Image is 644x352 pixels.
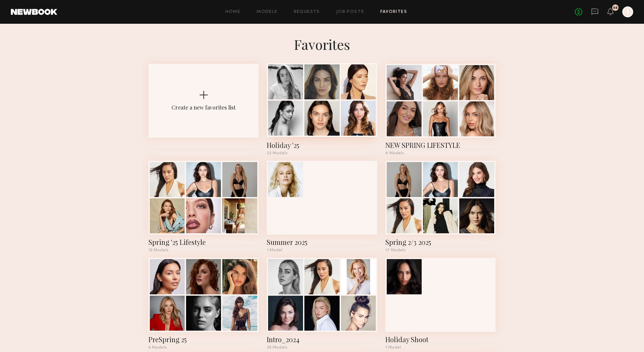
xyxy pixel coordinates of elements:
[385,335,496,344] div: Holiday Shoot
[267,161,377,252] a: Summer 20251 Model
[225,10,241,14] a: Home
[148,346,259,350] div: 9 Models
[172,104,236,111] div: Create a new favorites list
[267,335,377,344] div: Intro_2024
[385,258,496,349] a: Holiday Shoot1 Model
[385,64,496,155] a: NEW SPRING LIFESTYLE8 Models
[148,335,259,344] div: PreSpring 25
[148,64,259,161] button: Create a new favorites list
[148,248,259,252] div: 10 Models
[385,161,496,252] a: Spring 2/3 202517 Models
[267,140,377,150] div: Holiday '25
[267,248,377,252] div: 1 Model
[385,237,496,247] div: Spring 2/3 2025
[267,237,377,247] div: Summer 2025
[148,237,259,247] div: Spring '25 Lifestyle
[380,10,407,14] a: Favorites
[267,64,377,155] a: Holiday '2522 Models
[613,6,618,10] div: 58
[385,140,496,150] div: NEW SPRING LIFESTYLE
[622,6,633,17] a: I
[267,346,377,350] div: 20 Models
[148,161,259,252] a: Spring '25 Lifestyle10 Models
[294,10,320,14] a: Requests
[267,258,377,349] a: Intro_202420 Models
[148,258,259,349] a: PreSpring 259 Models
[385,248,496,252] div: 17 Models
[385,346,496,350] div: 1 Model
[257,10,277,14] a: Models
[385,151,496,155] div: 8 Models
[267,151,377,155] div: 22 Models
[336,10,364,14] a: Job Posts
